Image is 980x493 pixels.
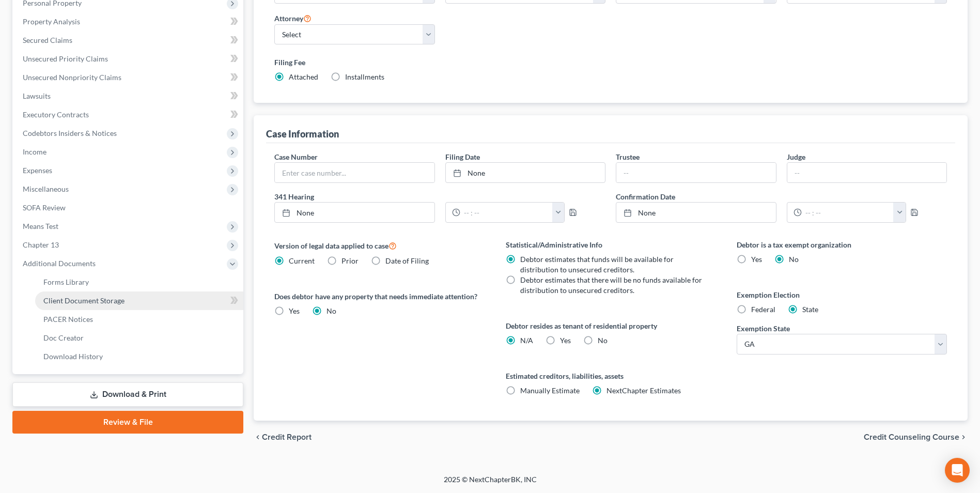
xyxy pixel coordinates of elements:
span: Debtor estimates that there will be no funds available for distribution to unsecured creditors. [520,275,702,295]
span: Income [23,147,46,156]
span: Means Test [23,222,58,230]
span: Installments [345,72,384,81]
label: Does debtor have any property that needs immediate attention? [274,291,485,302]
a: Executory Contracts [14,105,243,124]
a: Property Analysis [14,12,243,31]
input: -- : -- [802,203,894,222]
span: No [326,306,336,315]
span: Lawsuits [23,91,51,100]
span: Credit Counseling Course [864,433,959,441]
span: Prior [341,256,359,265]
span: N/A [520,336,533,345]
a: Doc Creator [35,329,243,347]
label: Estimated creditors, liabilities, assets [506,371,716,381]
label: Trustee [616,151,640,162]
span: State [802,305,818,314]
div: Case Information [266,128,339,140]
a: Secured Claims [14,31,243,50]
span: Property Analysis [23,17,80,26]
i: chevron_left [254,433,262,441]
span: Chapter 13 [23,240,59,249]
span: Yes [751,255,762,264]
a: None [275,203,434,222]
label: Filing Fee [274,57,947,68]
a: Unsecured Nonpriority Claims [14,68,243,87]
span: Executory Contracts [23,110,89,119]
span: Current [289,256,315,265]
label: Judge [787,151,805,162]
div: 2025 © NextChapterBK, INC [196,474,785,493]
a: Review & File [12,411,243,434]
div: Open Intercom Messenger [945,458,970,483]
input: -- [787,163,946,182]
a: Lawsuits [14,87,243,105]
label: Debtor is a tax exempt organization [737,239,947,250]
a: Client Document Storage [35,291,243,310]
span: Attached [289,72,318,81]
label: Filing Date [445,151,480,162]
a: Unsecured Priority Claims [14,50,243,68]
a: SOFA Review [14,198,243,217]
span: Client Document Storage [43,296,125,305]
input: -- : -- [460,203,553,222]
span: Codebtors Insiders & Notices [23,129,117,137]
a: Forms Library [35,273,243,291]
span: PACER Notices [43,315,93,323]
span: Secured Claims [23,36,72,44]
label: Attorney [274,12,312,24]
label: Exemption State [737,323,790,334]
span: Federal [751,305,775,314]
input: Enter case number... [275,163,434,182]
a: None [616,203,775,222]
span: Forms Library [43,278,89,286]
label: Debtor resides as tenant of residential property [506,320,716,331]
span: Yes [289,306,300,315]
label: Version of legal data applied to case [274,239,485,252]
a: Download & Print [12,382,243,407]
input: -- [616,163,775,182]
span: Debtor estimates that funds will be available for distribution to unsecured creditors. [520,255,674,274]
span: Credit Report [262,433,312,441]
span: Doc Creator [43,333,84,342]
label: 341 Hearing [269,191,611,202]
span: SOFA Review [23,203,66,212]
span: Unsecured Nonpriority Claims [23,73,121,82]
span: Date of Filing [385,256,429,265]
a: None [446,163,605,182]
button: Credit Counseling Course chevron_right [864,433,968,441]
label: Confirmation Date [611,191,952,202]
span: No [598,336,608,345]
a: Download History [35,347,243,366]
label: Statistical/Administrative Info [506,239,716,250]
i: chevron_right [959,433,968,441]
span: Download History [43,352,103,361]
span: Miscellaneous [23,184,69,193]
label: Exemption Election [737,289,947,300]
a: PACER Notices [35,310,243,329]
span: No [789,255,799,264]
span: Yes [560,336,571,345]
span: Manually Estimate [520,386,580,395]
span: Additional Documents [23,259,96,268]
button: chevron_left Credit Report [254,433,312,441]
span: Expenses [23,166,52,175]
span: NextChapter Estimates [606,386,681,395]
label: Case Number [274,151,318,162]
span: Unsecured Priority Claims [23,54,108,63]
